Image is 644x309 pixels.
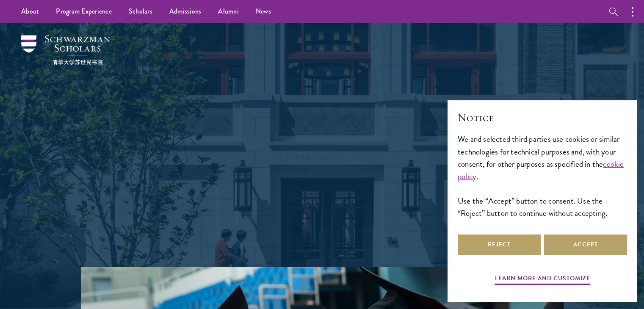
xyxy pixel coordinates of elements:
img: Schwarzman Scholars [21,35,110,65]
h2: Notice [458,110,627,125]
button: Reject [458,235,541,255]
button: Accept [544,235,627,255]
button: Learn more and customize [495,273,590,286]
a: cookie policy [458,158,624,182]
div: We and selected third parties use cookies or similar technologies for technical purposes and, wit... [458,133,627,219]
